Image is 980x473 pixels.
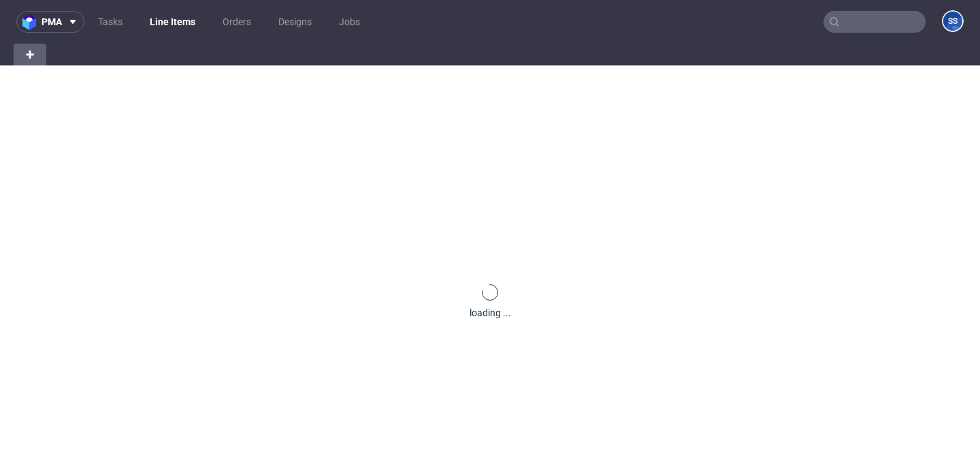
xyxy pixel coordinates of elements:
a: Orders [214,11,259,33]
span: pma [42,17,62,27]
button: pma [16,11,84,33]
a: Designs [270,11,320,33]
a: Line Items [142,11,203,33]
a: Tasks [90,11,131,33]
a: Jobs [331,11,368,33]
figcaption: SS [943,12,962,31]
div: loading ... [470,306,511,320]
img: logo [22,14,42,30]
